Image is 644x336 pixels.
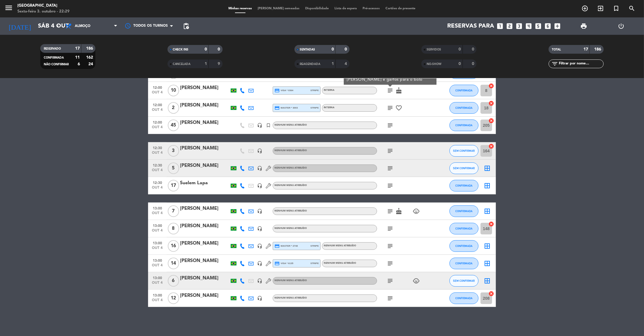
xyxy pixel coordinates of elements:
[44,56,64,59] span: CONFIRMADA
[150,108,165,115] span: out 4
[456,89,473,92] span: CONFIRMADA
[395,208,402,215] i: cake
[459,47,461,51] strong: 0
[218,47,221,51] strong: 0
[4,3,13,14] button: menu
[274,105,280,111] i: credit_card
[75,55,80,59] strong: 11
[554,22,561,30] i: add_box
[257,261,262,266] i: headset_mic
[180,222,229,230] div: [PERSON_NAME]
[456,124,473,127] span: CONFIRMADA
[180,162,229,169] div: [PERSON_NAME]
[413,277,420,284] i: child_care
[456,184,473,187] span: CONFIRMADA
[303,7,332,10] span: Disponibilidade
[387,277,394,284] i: subject
[180,257,229,265] div: [PERSON_NAME]
[75,24,90,28] span: Almoço
[395,87,402,94] i: cake
[205,62,207,66] strong: 1
[324,106,334,109] span: Interna
[274,124,307,126] span: Nenhum menu atribuído
[450,102,479,114] button: CONFIRMADA
[150,281,165,288] span: out 4
[413,208,420,215] i: child_care
[544,22,552,30] i: looks_6
[180,119,229,127] div: [PERSON_NAME]
[168,275,179,287] span: 6
[488,221,494,227] i: cancel
[150,292,165,298] span: 13:00
[450,145,479,157] button: SEM CONFIRMAR
[218,62,221,66] strong: 9
[613,5,620,12] i: turned_in_not
[310,88,319,92] span: stripe
[180,179,229,187] div: Suelem Lapa
[150,211,165,218] span: out 4
[506,22,514,30] i: looks_two
[257,278,262,283] i: headset_mic
[257,296,262,301] i: headset_mic
[183,23,190,30] span: pending_actions
[552,48,561,51] span: TOTAL
[383,7,419,10] span: Cartões de presente
[387,87,394,94] i: subject
[484,243,491,250] i: border_all
[180,205,229,212] div: [PERSON_NAME]
[387,165,394,172] i: subject
[274,279,307,282] span: Nenhum menu atribuído
[88,62,94,66] strong: 24
[86,55,94,59] strong: 162
[150,144,165,151] span: 12:30
[168,180,179,192] span: 17
[257,226,262,231] i: headset_mic
[255,7,303,10] span: [PERSON_NAME] semeadas
[257,148,262,153] i: headset_mic
[274,88,280,93] i: credit_card
[581,23,587,30] span: print
[387,104,394,111] i: subject
[173,63,191,66] span: CANCELADA
[300,48,315,51] span: SENTADAS
[257,209,262,214] i: headset_mic
[324,245,356,247] span: Nenhum menu atribuído
[168,223,179,234] span: 8
[453,279,475,282] span: SEM CONFIRMAR
[387,243,394,250] i: subject
[453,149,475,152] span: SEM CONFIRMAR
[387,295,394,302] i: subject
[150,239,165,246] span: 13:00
[387,147,394,154] i: subject
[150,151,165,158] span: out 4
[456,244,473,248] span: CONFIRMADA
[54,23,61,30] i: arrow_drop_down
[168,162,179,174] span: 5
[594,47,602,51] strong: 186
[173,48,189,51] span: CHECK INS
[180,240,229,247] div: [PERSON_NAME]
[266,123,271,128] i: turned_in_not
[4,20,35,32] i: [DATE]
[395,104,402,111] i: favorite_border
[150,162,165,168] span: 12:30
[628,5,635,12] i: search
[274,149,307,152] span: Nenhum menu atribuído
[274,184,307,187] span: Nenhum menu atribuído
[274,243,298,249] span: master * 2748
[450,205,479,217] button: CONFIRMADA
[324,89,334,91] span: Interna
[552,60,559,67] i: filter_list
[427,63,441,66] span: NO-SHOW
[274,243,280,249] i: credit_card
[205,47,207,51] strong: 0
[387,208,394,215] i: subject
[583,47,588,51] strong: 17
[484,208,491,215] i: border_all
[387,260,394,267] i: subject
[274,210,307,212] span: Nenhum menu atribuído
[516,22,523,30] i: looks_3
[150,257,165,263] span: 13:00
[472,62,475,66] strong: 0
[257,243,262,249] i: headset_mic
